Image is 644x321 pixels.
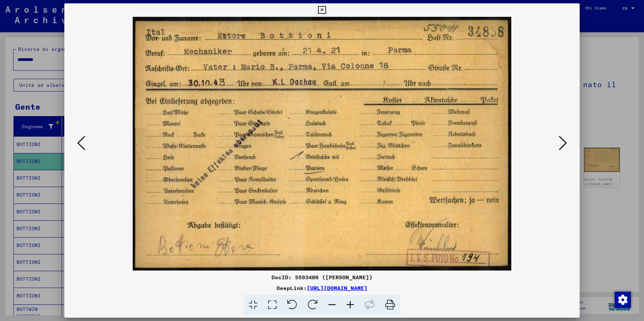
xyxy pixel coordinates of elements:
[615,292,631,308] img: Change consent
[64,284,580,292] div: DeepLink:
[307,285,367,291] a: [URL][DOMAIN_NAME]
[64,273,580,281] div: DocID: 5593406 ([PERSON_NAME])
[87,17,557,271] img: 001.jpg
[614,291,631,308] div: Modifica consenso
